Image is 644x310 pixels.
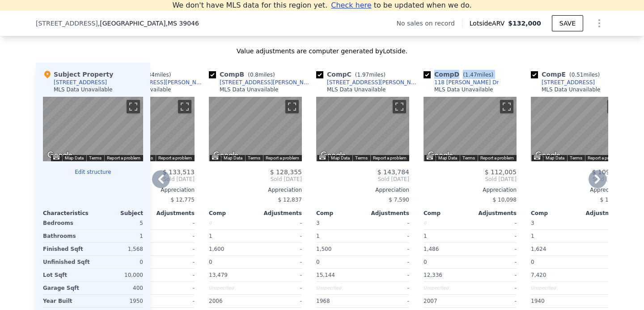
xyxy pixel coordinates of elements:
[424,97,517,161] div: Map
[257,256,302,268] div: -
[53,155,59,159] button: Keyboard shortcuts
[364,269,409,281] div: -
[209,97,302,161] div: Street View
[43,243,91,255] div: Finished Sqft
[355,155,368,160] a: Terms (opens in new tab)
[43,97,143,161] div: Street View
[95,217,143,229] div: 5
[426,150,455,161] img: Google
[43,97,143,161] div: Map
[150,295,195,307] div: -
[316,230,361,242] div: 1
[95,295,143,307] div: 1950
[257,243,302,255] div: -
[43,230,91,242] div: Bathrooms
[364,295,409,307] div: -
[266,155,299,160] a: Report a problem
[102,79,205,86] a: [STREET_ADDRESS][PERSON_NAME]
[531,259,534,265] span: 0
[459,72,497,78] span: ( miles)
[209,272,228,278] span: 13,479
[472,230,517,242] div: -
[107,155,140,160] a: Report a problem
[209,210,255,217] div: Comp
[424,230,468,242] div: 1
[209,186,302,194] div: Appreciation
[424,176,517,183] span: Sold [DATE]
[542,79,595,86] div: [STREET_ADDRESS]
[316,282,361,294] div: Unspecified
[316,272,335,278] span: 15,144
[209,295,254,307] div: 2006
[220,79,313,86] div: [STREET_ADDRESS][PERSON_NAME]
[462,155,475,160] a: Terms (opens in new tab)
[572,72,584,78] span: 0.51
[472,243,517,255] div: -
[43,217,91,229] div: Bedrooms
[531,97,624,161] div: Map
[377,168,409,176] span: $ 143,784
[150,230,195,242] div: -
[531,246,546,252] span: 1,624
[98,19,199,28] span: , [GEOGRAPHIC_DATA]
[579,217,624,229] div: -
[465,72,477,78] span: 1.47
[424,186,517,194] div: Appreciation
[36,47,608,56] div: Value adjustments are computer generated by Lotside .
[150,256,195,268] div: -
[244,72,278,78] span: ( miles)
[424,259,427,265] span: 0
[364,217,409,229] div: -
[255,210,302,217] div: Adjustments
[364,230,409,242] div: -
[54,79,107,86] div: [STREET_ADDRESS]
[165,20,199,27] span: , MS 39046
[579,282,624,294] div: -
[43,269,91,281] div: Lot Sqft
[316,176,409,183] span: Sold [DATE]
[257,217,302,229] div: -
[363,210,409,217] div: Adjustments
[95,243,143,255] div: 1,568
[579,230,624,242] div: -
[472,256,517,268] div: -
[327,86,386,93] div: MLS Data Unavailable
[209,246,224,252] span: 1,600
[579,256,624,268] div: -
[531,186,624,194] div: Appreciation
[95,256,143,268] div: 0
[248,155,260,160] a: Terms (opens in new tab)
[427,155,433,159] button: Keyboard shortcuts
[546,155,564,161] button: Map Data
[472,282,517,294] div: -
[95,230,143,242] div: 1
[531,230,576,242] div: 1
[316,79,420,86] a: [STREET_ADDRESS][PERSON_NAME]
[424,210,470,217] div: Comp
[533,150,563,161] a: Open this area in Google Maps (opens a new window)
[318,150,348,161] img: Google
[393,100,406,113] button: Toggle fullscreen view
[316,97,409,161] div: Map
[531,97,624,161] div: Street View
[364,282,409,294] div: -
[533,150,563,161] img: Google
[424,246,439,252] span: 1,486
[434,86,493,93] div: MLS Data Unavailable
[43,282,91,294] div: Garage Sqft
[45,150,75,161] a: Open this area in Google Maps (opens a new window)
[600,197,624,203] span: $ 10,496
[552,15,583,31] button: SAVE
[54,86,113,93] div: MLS Data Unavailable
[212,155,218,159] button: Keyboard shortcuts
[209,230,254,242] div: 1
[209,217,254,229] div: 0
[158,155,192,160] a: Report a problem
[316,246,331,252] span: 1,500
[257,295,302,307] div: -
[316,70,389,79] div: Comp C
[150,269,195,281] div: -
[426,150,455,161] a: Open this area in Google Maps (opens a new window)
[318,150,348,161] a: Open this area in Google Maps (opens a new window)
[43,256,91,268] div: Unfinished Sqft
